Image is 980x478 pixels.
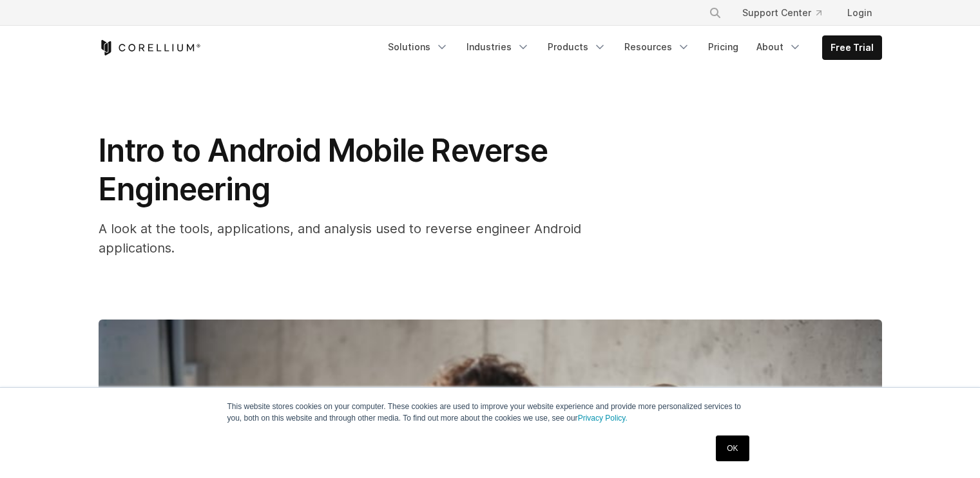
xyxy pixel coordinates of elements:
a: Free Trial [823,36,881,59]
a: Resources [617,35,698,59]
span: Intro to Android Mobile Reverse Engineering [99,131,548,208]
span: A look at the tools, applications, and analysis used to reverse engineer Android applications. [99,221,581,256]
a: Solutions [380,35,456,59]
p: This website stores cookies on your computer. These cookies are used to improve your website expe... [227,401,753,424]
a: Products [540,35,614,59]
a: OK [716,435,749,461]
a: Support Center [732,1,832,24]
div: Navigation Menu [380,35,882,60]
a: Pricing [700,35,746,59]
button: Search [704,1,727,24]
a: Corellium Home [99,40,201,55]
a: About [749,35,809,59]
a: Industries [459,35,537,59]
div: Navigation Menu [693,1,882,24]
a: Login [837,1,882,24]
a: Privacy Policy. [578,414,628,423]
